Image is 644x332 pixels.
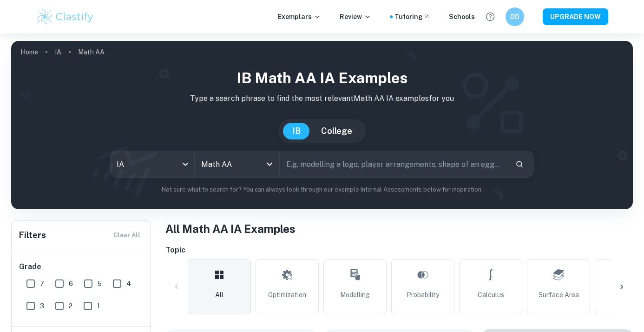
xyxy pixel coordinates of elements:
[512,156,527,172] button: Search
[506,7,524,26] button: DD
[278,12,321,22] p: Exemplars
[20,46,38,59] a: Home
[97,301,100,311] span: 1
[510,12,520,22] h6: DD
[19,185,625,194] p: Not sure what to search for? You can always look through our example Internal Assessments below f...
[11,41,633,209] img: profile cover
[69,279,73,289] span: 6
[40,301,44,311] span: 3
[36,7,95,26] img: Clastify logo
[40,279,44,289] span: 7
[543,8,608,25] button: UPGRADE NOW
[55,46,61,59] a: IA
[449,12,475,22] a: Schools
[98,279,102,289] span: 5
[312,123,361,139] button: College
[110,151,194,177] div: IA
[280,151,508,177] input: E.g. modelling a logo, player arrangements, shape of an egg...
[19,67,625,89] h1: IB Math AA IA examples
[19,229,46,242] h6: Filters
[69,301,72,311] span: 2
[482,9,498,25] button: Help and Feedback
[78,47,105,57] p: Math AA
[407,290,439,300] span: Probability
[478,290,504,300] span: Calculus
[165,220,633,237] h1: All Math AA IA Examples
[340,290,370,300] span: Modelling
[340,12,371,22] p: Review
[263,158,276,171] button: Open
[394,12,430,22] a: Tutoring
[283,123,310,139] button: IB
[165,245,633,256] h6: Topic
[19,261,144,272] h6: Grade
[268,290,306,300] span: Optimization
[126,279,131,289] span: 4
[19,93,625,104] p: Type a search phrase to find the most relevant Math AA IA examples for you
[539,290,579,300] span: Surface Area
[215,290,223,300] span: All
